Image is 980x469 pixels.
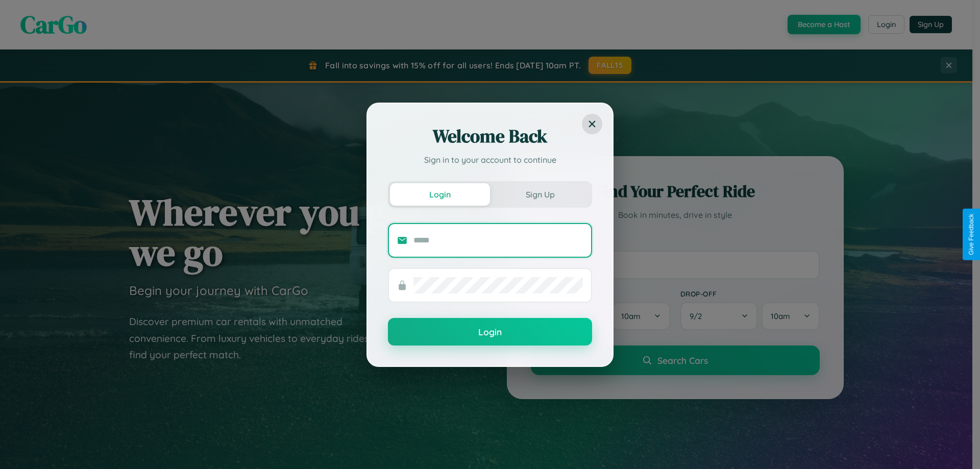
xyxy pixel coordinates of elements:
[390,183,490,206] button: Login
[490,183,590,206] button: Sign Up
[388,318,592,345] button: Login
[968,214,975,255] div: Give Feedback
[388,154,592,166] p: Sign in to your account to continue
[388,124,592,149] h2: Welcome Back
